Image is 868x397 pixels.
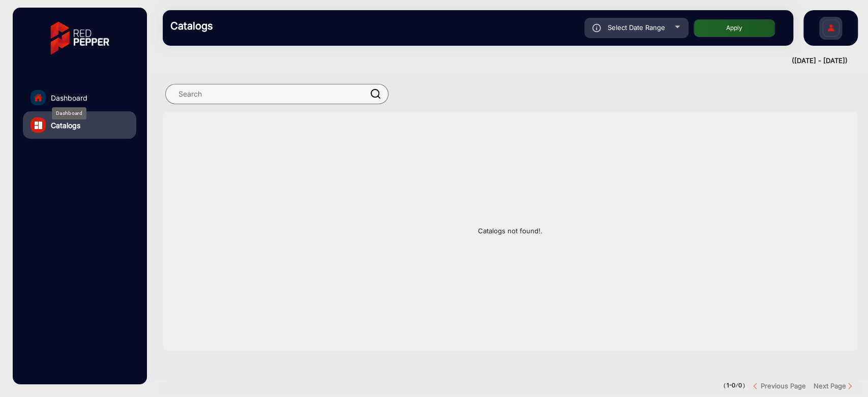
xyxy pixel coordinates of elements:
[738,382,742,389] strong: 0
[726,382,735,389] strong: 1-0
[846,382,854,390] img: Next button
[163,226,858,236] span: Catalogs not found!.
[23,84,136,111] a: Dashboard
[761,382,806,390] strong: Previous Page
[723,381,745,390] pre: ( / )
[170,20,313,32] h3: Catalogs
[592,24,601,32] img: icon
[35,121,42,129] img: catalog
[34,93,43,102] img: home
[165,84,388,104] input: Search
[52,107,86,119] div: Dashboard
[51,93,87,103] span: Dashboard
[694,19,775,37] button: Apply
[43,13,116,64] img: vmg-logo
[51,120,80,131] span: Catalogs
[753,382,761,390] img: previous button
[608,23,665,32] span: Select Date Range
[23,111,136,139] a: Catalogs
[153,56,848,66] div: ([DATE] - [DATE])
[371,89,381,99] img: prodSearch.svg
[820,12,842,47] img: Sign%20Up.svg
[814,382,846,390] strong: Next Page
